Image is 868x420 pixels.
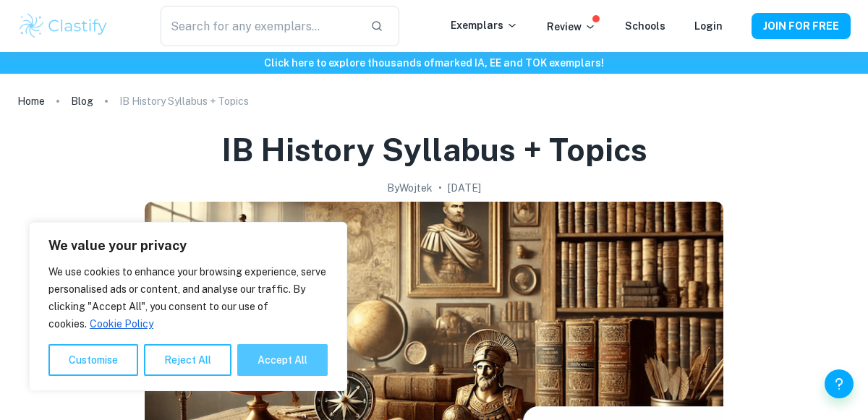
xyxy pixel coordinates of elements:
p: IB History Syllabus + Topics [119,93,249,109]
div: We value your privacy [29,222,347,391]
p: We value your privacy [48,237,328,254]
a: Login [694,20,723,32]
h2: By Wojtek [387,180,433,196]
p: • [438,180,442,196]
button: Customise [48,344,138,376]
h2: [DATE] [448,180,481,196]
img: Clastify logo [17,12,109,40]
button: JOIN FOR FREE [752,13,851,39]
h1: IB History Syllabus + Topics [221,129,647,171]
p: Review [547,19,596,35]
a: Home [17,91,45,111]
button: Accept All [237,344,328,376]
button: Reject All [144,344,231,376]
button: Help and Feedback [825,369,854,398]
p: We use cookies to enhance your browsing experience, serve personalised ads or content, and analys... [48,263,328,333]
h6: Click here to explore thousands of marked IA, EE and TOK exemplars ! [3,55,865,71]
a: Cookie Policy [89,317,154,330]
a: Schools [625,20,665,32]
a: Blog [71,91,93,111]
input: Search for any exemplars... [161,6,359,46]
p: Exemplars [451,17,518,33]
